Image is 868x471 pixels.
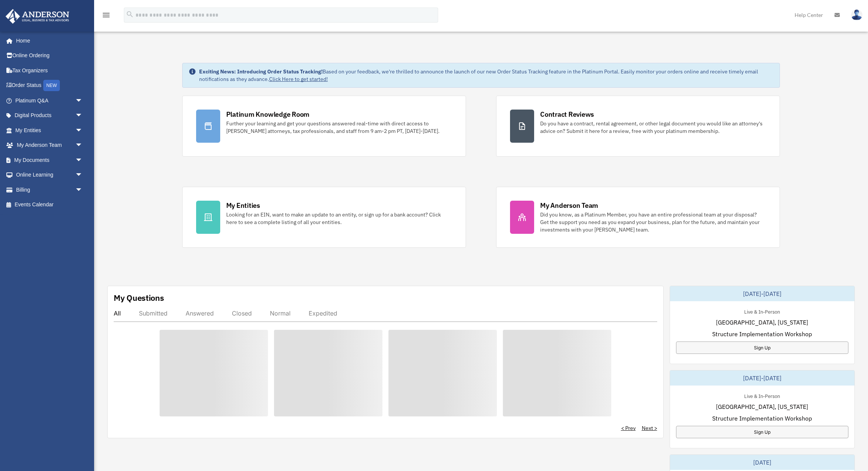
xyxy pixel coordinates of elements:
a: Order StatusNEW [5,78,94,93]
div: [DATE] [670,455,855,470]
div: Further your learning and get your questions answered real-time with direct access to [PERSON_NAM... [226,120,452,135]
a: Online Ordering [5,48,94,63]
span: Structure Implementation Workshop [712,329,812,338]
a: Tax Organizers [5,63,94,78]
div: Live & In-Person [738,307,786,315]
span: arrow_drop_down [75,93,90,108]
div: NEW [43,80,60,91]
span: [GEOGRAPHIC_DATA], [US_STATE] [716,402,808,411]
div: Looking for an EIN, want to make an update to an entity, or sign up for a bank account? Click her... [226,211,452,226]
a: My Entities Looking for an EIN, want to make an update to an entity, or sign up for a bank accoun... [182,187,466,248]
div: Based on your feedback, we're thrilled to announce the launch of our new Order Status Tracking fe... [199,68,774,83]
a: Online Learningarrow_drop_down [5,168,94,183]
div: My Entities [226,201,260,210]
a: Home [5,33,90,48]
span: arrow_drop_down [75,152,90,168]
span: arrow_drop_down [75,123,90,138]
div: [DATE]-[DATE] [670,286,855,301]
div: Contract Reviews [540,110,594,119]
a: menu [102,13,111,20]
div: Live & In-Person [738,392,786,399]
div: [DATE]-[DATE] [670,370,855,386]
span: arrow_drop_down [75,138,90,153]
a: < Prev [621,424,636,432]
i: search [126,10,134,18]
a: Click Here to get started! [269,76,328,82]
a: Platinum Knowledge Room Further your learning and get your questions answered real-time with dire... [182,96,466,157]
span: Structure Implementation Workshop [712,414,812,423]
div: Platinum Knowledge Room [226,110,310,119]
div: Closed [232,309,252,317]
a: My Anderson Team Did you know, as a Platinum Member, you have an entire professional team at your... [496,187,780,248]
img: User Pic [851,9,862,20]
div: Submitted [139,309,168,317]
a: Next > [642,424,657,432]
img: Anderson Advisors Platinum Portal [3,9,72,24]
span: [GEOGRAPHIC_DATA], [US_STATE] [716,318,808,327]
a: Sign Up [676,341,849,354]
a: Contract Reviews Do you have a contract, rental agreement, or other legal document you would like... [496,96,780,157]
div: All [114,309,121,317]
div: Answered [186,309,214,317]
i: menu [102,11,111,20]
a: My Entitiesarrow_drop_down [5,123,94,138]
div: Do you have a contract, rental agreement, or other legal document you would like an attorney's ad... [540,120,766,135]
div: Did you know, as a Platinum Member, you have an entire professional team at your disposal? Get th... [540,211,766,233]
div: Expedited [309,309,337,317]
a: Billingarrow_drop_down [5,182,94,197]
a: My Documentsarrow_drop_down [5,152,94,168]
div: Normal [270,309,291,317]
div: My Questions [114,292,164,303]
a: Digital Productsarrow_drop_down [5,108,94,123]
div: My Anderson Team [540,201,598,210]
a: Events Calendar [5,197,94,212]
span: arrow_drop_down [75,108,90,123]
a: Sign Up [676,426,849,438]
strong: Exciting News: Introducing Order Status Tracking! [199,68,323,75]
a: My Anderson Teamarrow_drop_down [5,138,94,153]
a: Platinum Q&Aarrow_drop_down [5,93,94,108]
span: arrow_drop_down [75,182,90,198]
span: arrow_drop_down [75,168,90,183]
